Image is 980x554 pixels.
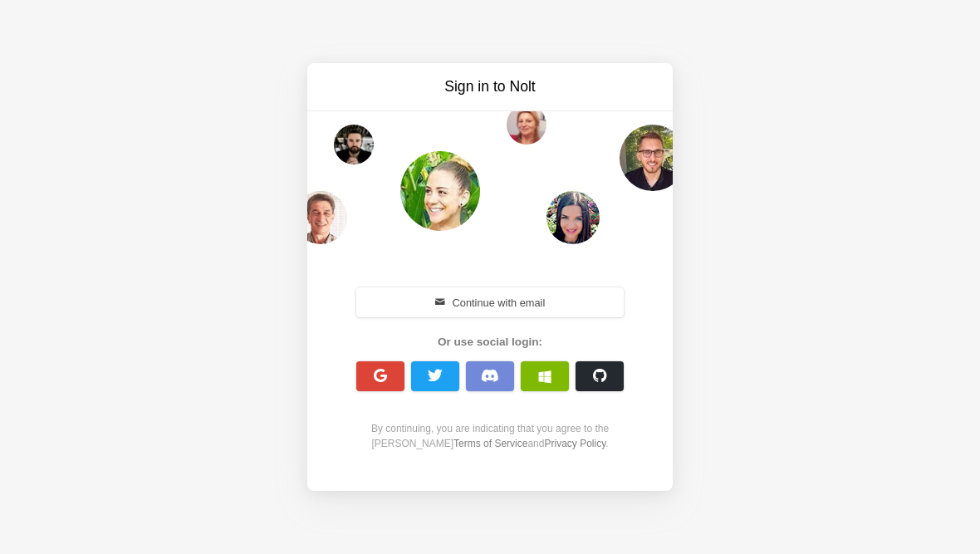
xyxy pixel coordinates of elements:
[453,438,527,449] a: Terms of Service
[356,287,624,317] button: Continue with email
[347,421,633,451] div: By continuing, you are indicating that you agree to the [PERSON_NAME] and .
[347,334,633,351] div: Or use social login:
[350,76,630,97] h3: Sign in to Nolt
[544,438,605,449] a: Privacy Policy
